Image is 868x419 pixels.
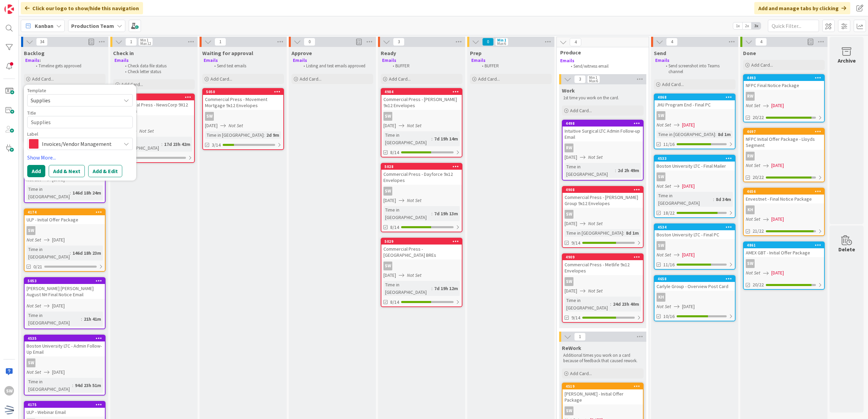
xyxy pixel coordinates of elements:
li: Timeline gets approved [32,63,105,69]
a: 5050Commercial Press - Movement Mortgage 9x12 EnvelopesSW[DATE]Not SetTime in [GEOGRAPHIC_DATA]:2... [202,88,284,150]
span: : [431,135,432,143]
span: Add Card... [32,76,54,82]
div: SW [114,117,194,126]
div: Time in [GEOGRAPHIC_DATA] [657,131,715,138]
span: Send [654,50,666,56]
div: Commercial Press - Dayforce 9x12 Envelopes [381,170,462,185]
span: Approve [291,50,312,56]
i: Not Set [588,154,603,160]
span: Ready [381,50,396,56]
span: Add Card... [751,62,773,68]
div: 94d 23h 51m [73,382,103,389]
span: Add Card... [121,81,143,87]
div: RW [563,144,643,152]
span: 20/22 [753,281,764,288]
div: 4697 [744,129,824,135]
div: ULP - Initial Offer Package [25,215,105,224]
div: Time in [GEOGRAPHIC_DATA] [27,312,81,326]
span: 3/14 [212,141,221,149]
span: 34 [36,38,48,46]
i: Not Set [746,162,760,168]
i: Not Set [746,216,760,222]
span: 1 [125,38,137,46]
div: SW [654,241,735,250]
div: 4985 [114,94,194,100]
div: 4868 [658,95,735,100]
div: 4908 [563,187,643,193]
div: 5029 [381,238,462,245]
strong: Emails [25,57,40,63]
div: SW [27,358,35,367]
div: SW [565,277,573,286]
div: 4519 [566,384,643,389]
div: Time in [GEOGRAPHIC_DATA] [565,163,615,178]
span: [DATE] [771,162,784,169]
div: 8d 34m [714,196,733,203]
a: 4533Boston University LTC - Final MailerSWNot Set[DATE]Time in [GEOGRAPHIC_DATA]:8d 34m18/22 [654,155,736,218]
div: 146d 18h 24m [71,189,103,197]
a: 4534Boston University LTC - Final PCSWNot Set[DATE]11/16 [654,223,736,270]
div: 5028Commercial Press - Dayforce 9x12 Envelopes [381,164,462,185]
a: 4985Commercial Press - NewsCorp 9X12 EnvelopesSW[DATE]Not SetTime in [GEOGRAPHIC_DATA]:17d 23h 42... [113,94,195,163]
a: 5053[PERSON_NAME] [PERSON_NAME] August NH Final Notice EmailNot Set[DATE]Time in [GEOGRAPHIC_DATA... [24,277,106,329]
div: SW [657,241,665,250]
span: 3 [393,38,405,46]
div: 24d 23h 40m [611,300,641,308]
div: 4519[PERSON_NAME] - Initial Offer Package [563,383,643,404]
div: Time in [GEOGRAPHIC_DATA] [116,137,161,152]
span: 2x [742,22,752,29]
div: Add and manage tabs by clicking [754,2,850,14]
strong: Emails [560,58,574,64]
div: 2d 9m [265,131,281,139]
div: 21h 41m [82,315,103,323]
div: 4533 [654,155,735,162]
span: 9/14 [571,239,580,247]
i: Not Set [27,369,41,375]
strong: Emails [204,57,218,63]
div: 4493NFPC Final Notice Package [744,75,824,90]
div: 4909 [566,255,643,259]
a: Show More... [27,153,133,162]
div: Commercial Press - [PERSON_NAME] 9x12 Envelopes [381,95,462,110]
span: Prep [470,50,482,56]
img: avatar [4,405,14,415]
div: AMEX GBT - Initial Offer Package [744,248,824,257]
a: 4908Commercial Press - [PERSON_NAME] Group 9x12 EnvelopesSW[DATE]Not SetTime in [GEOGRAPHIC_DATA]... [562,186,644,248]
i: Not Set [588,288,603,294]
div: SW [563,406,643,415]
div: SW [383,262,392,270]
div: 4656 [747,189,824,194]
span: 20/22 [753,114,764,121]
div: Min 1 [497,38,506,42]
div: 4658 [654,276,735,282]
div: [PERSON_NAME] - Initial Offer Package [563,389,643,404]
div: Time in [GEOGRAPHIC_DATA] [565,229,623,237]
span: Template [27,88,46,93]
span: 8/14 [390,299,399,306]
span: 18/22 [663,209,675,217]
div: SW [203,112,283,121]
div: 4868 [654,94,735,100]
span: [DATE] [771,269,784,276]
div: 5029Commercial Press - [GEOGRAPHIC_DATA] BREs [381,238,462,259]
div: Commercial Press - [GEOGRAPHIC_DATA] BREs [381,245,462,259]
div: 5028 [384,164,462,169]
div: Time in [GEOGRAPHIC_DATA] [383,131,431,146]
span: Add Card... [300,76,321,82]
i: Not Set [657,183,671,189]
div: 4861 [747,243,824,248]
div: 4175ULP - Webinar Email [25,402,105,417]
span: [DATE] [205,122,218,129]
i: Not Set [27,177,41,183]
a: 4984Commercial Press - [PERSON_NAME] 9x12 EnvelopesSW[DATE]Not SetTime in [GEOGRAPHIC_DATA]:7d 19... [381,88,462,157]
span: [DATE] [682,183,695,190]
div: SW [381,187,462,196]
span: [DATE] [565,154,577,161]
a: 4535Boston University LTC - Admin Follow-Up EmailSWNot Set[DATE]Time in [GEOGRAPHIC_DATA]:94d 23h... [24,335,106,396]
span: 20/22 [753,174,764,181]
div: 7d 19h 14m [432,135,460,143]
span: 11/16 [663,261,675,268]
div: SW [25,358,105,367]
div: 4861 [744,242,824,248]
span: Check in [113,50,134,56]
